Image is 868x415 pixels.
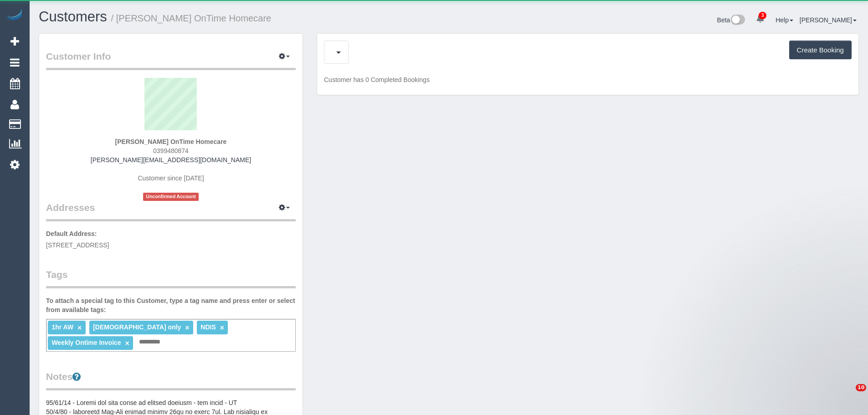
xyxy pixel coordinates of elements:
label: To attach a special tag to this Customer, type a tag name and press enter or select from availabl... [46,296,296,314]
a: × [77,324,82,332]
a: Help [776,16,793,24]
span: Unconfirmed Account [143,193,199,200]
a: × [185,324,189,332]
legend: Customer Info [46,50,296,70]
img: New interface [730,15,745,26]
span: [STREET_ADDRESS] [46,241,109,249]
button: Create Booking [789,41,852,60]
strong: [PERSON_NAME] OnTime Homecare [115,138,227,145]
span: 1hr AW [51,323,73,331]
small: / [PERSON_NAME] OnTime Homecare [111,13,272,23]
a: [PERSON_NAME] [800,16,857,24]
a: × [125,339,129,347]
span: 0399480874 [153,147,189,154]
a: × [220,324,224,332]
legend: Notes [46,370,296,390]
span: Customer since [DATE] [138,174,204,182]
a: 3 [751,9,769,29]
p: Customer has 0 Completed Bookings [324,75,852,84]
span: 10 [856,384,866,391]
a: Beta [717,16,745,24]
span: [DEMOGRAPHIC_DATA] only [93,323,181,331]
span: 3 [759,12,766,19]
span: NDIS [200,323,216,331]
legend: Tags [46,268,296,288]
span: Weekly Ontime Invoice [51,339,121,346]
a: [PERSON_NAME][EMAIL_ADDRESS][DOMAIN_NAME] [91,156,251,164]
img: Automaid Logo [5,9,24,22]
iframe: Intercom live chat [837,384,859,406]
a: Customers [39,9,107,25]
label: Default Address: [46,229,97,238]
